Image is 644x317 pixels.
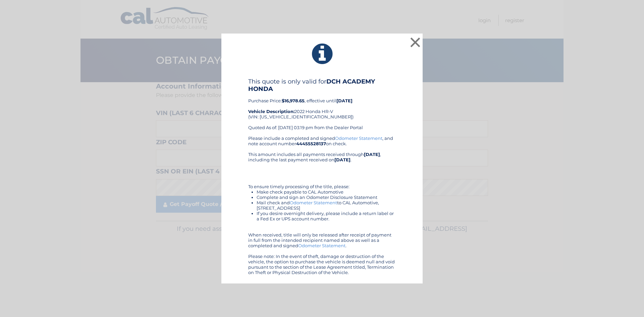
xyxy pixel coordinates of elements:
b: [DATE] [334,157,351,162]
h4: This quote is only valid for [248,78,396,93]
li: Mail check and to CAL Automotive, [STREET_ADDRESS] [257,200,396,211]
li: If you desire overnight delivery, please include a return label or a Fed Ex or UPS account number. [257,211,396,221]
li: Make check payable to CAL Automotive [257,189,396,195]
b: 44455528137 [296,141,326,146]
li: Complete and sign an Odometer Disclosure Statement [257,195,396,200]
strong: Vehicle Description: [248,109,294,114]
b: [DATE] [336,98,353,103]
b: [DATE] [364,152,380,157]
a: Odometer Statement [335,136,382,141]
div: Purchase Price: , effective until 2022 Honda HR-V (VIN: [US_VEHICLE_IDENTIFICATION_NUMBER]) Quote... [248,78,396,136]
button: × [409,36,422,49]
a: Odometer Statement [298,243,345,248]
a: Odometer Statement [290,200,337,205]
div: Please include a completed and signed , and note account number on check. This amount includes al... [248,136,396,275]
b: $16,978.65 [282,98,305,103]
b: DCH ACADEMY HONDA [248,78,375,93]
